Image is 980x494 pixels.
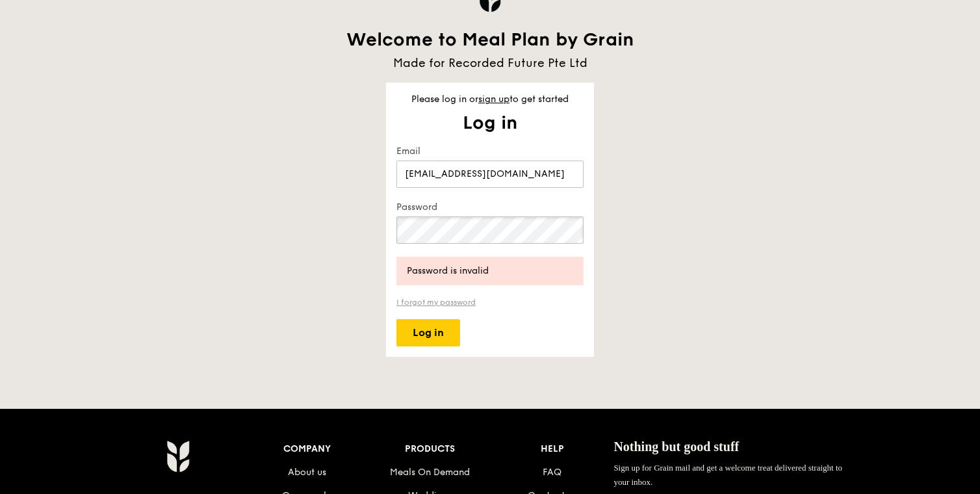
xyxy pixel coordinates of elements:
[478,94,509,105] a: sign up
[491,440,614,458] div: Help
[386,111,594,135] div: Log in
[334,54,646,72] div: Made for Recorded Future Pte Ltd
[396,201,584,214] label: Password
[246,440,368,458] div: Company
[543,467,561,478] a: FAQ
[396,319,460,346] button: Log in
[396,296,584,309] a: I forgot my password
[334,28,646,51] div: Welcome to Meal Plan by Grain
[166,440,189,473] img: Grain
[368,440,491,458] div: Products
[396,145,584,158] label: Email
[613,439,739,454] span: Nothing but good stuff
[390,467,470,478] a: Meals On Demand
[407,265,573,278] div: Password is invalid
[560,222,576,238] keeper-lock: Open Keeper Popup
[613,463,842,487] span: Sign up for Grain mail and get a welcome treat delivered straight to your inbox.
[386,93,594,106] div: Please log in or to get started
[288,467,326,478] a: About us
